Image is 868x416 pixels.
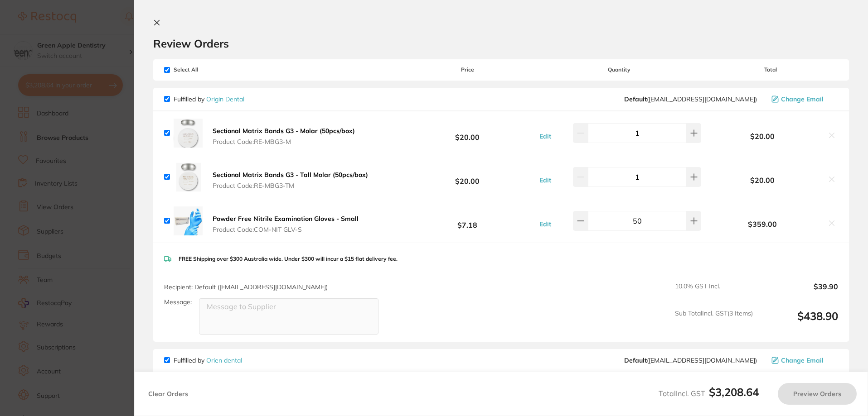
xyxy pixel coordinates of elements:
b: $359.00 [703,220,822,228]
span: Quantity [535,67,703,73]
span: Recipient: Default ( [EMAIL_ADDRESS][DOMAIN_NAME] ) [164,283,328,291]
span: Change Email [781,96,824,103]
button: Powder Free Nitrile Examination Gloves - Small Product Code:COM-NIT GLV-S [210,215,361,234]
button: Change Email [769,356,838,364]
img: OWpzNGYzcA [174,163,203,191]
b: $7.18 [400,212,534,229]
b: $20.00 [703,176,822,184]
span: Sub Total Incl. GST ( 3 Items) [675,310,753,335]
b: $20.00 [400,124,534,141]
span: Total [703,67,838,73]
b: Powder Free Nitrile Examination Gloves - Small [213,215,359,223]
span: Product Code: RE-MBG3-TM [213,182,368,189]
span: Product Code: RE-MBG3-M [213,138,355,145]
b: $3,208.64 [709,385,759,399]
button: Edit [537,132,554,140]
button: Sectional Matrix Bands G3 - Tall Molar (50pcs/box) Product Code:RE-MBG3-TM [210,171,371,190]
b: $20.00 [703,132,822,140]
b: $20.00 [400,168,534,185]
p: Fulfilled by [174,357,242,364]
button: Sectional Matrix Bands G3 - Molar (50pcs/box) Product Code:RE-MBG3-M [210,127,358,146]
button: Edit [537,220,554,228]
span: 10.0 % GST Incl. [675,282,753,302]
p: Fulfilled by [174,96,244,103]
span: Select All [164,67,255,73]
button: Edit [537,176,554,184]
img: bDk3dXdhMw [174,119,203,148]
span: Product Code: COM-NIT GLV-S [213,226,359,233]
span: Total Incl. GST [659,389,759,398]
span: Change Email [781,357,824,364]
b: Default [624,356,647,364]
span: info@origindental.com.au [624,96,757,103]
a: Origin Dental [206,95,244,103]
b: Default [624,95,647,103]
label: Message: [164,298,192,306]
p: FREE Shipping over $300 Australia wide. Under $300 will incur a $15 flat delivery fee. [179,256,398,262]
button: Preview Orders [778,383,857,405]
a: Orien dental [206,356,242,364]
b: Sectional Matrix Bands G3 - Molar (50pcs/box) [213,127,355,135]
output: $39.90 [760,282,838,302]
img: bDlrbXo5aA [174,206,203,235]
span: Price [400,67,534,73]
h2: Review Orders [153,37,849,50]
span: sales@orien.com.au [624,357,757,364]
b: Sectional Matrix Bands G3 - Tall Molar (50pcs/box) [213,171,368,179]
button: Change Email [769,95,838,103]
output: $438.90 [760,310,838,335]
button: Clear Orders [145,383,191,405]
